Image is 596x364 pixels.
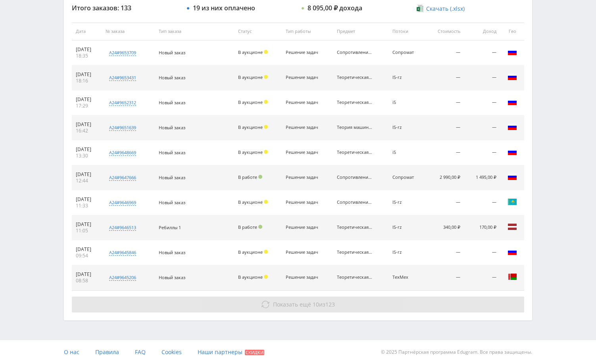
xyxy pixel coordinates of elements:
[417,5,464,13] a: Скачать (.xlsx)
[258,175,262,179] span: Подтвержден
[286,75,321,80] div: Решение задач
[302,340,532,364] div: © 2025 Партнёрская программа Edugram. Все права защищены.
[161,340,182,364] a: Cookies
[238,149,263,155] span: В аукционе
[337,175,373,180] div: Сопротивление материалов
[109,125,136,131] div: a24#9651639
[273,301,335,308] span: из
[109,224,136,231] div: a24#9646513
[264,250,268,254] span: Холд
[308,4,362,11] div: 8 095,00 ₽ дохода
[238,174,257,180] span: В работе
[245,350,264,355] span: Скидки
[425,65,464,90] td: —
[508,197,517,207] img: kaz.png
[464,190,500,215] td: —
[337,275,373,280] div: Теоретическая механика
[258,225,262,229] span: Подтвержден
[264,200,268,204] span: Холд
[72,4,179,11] div: Итого заказов: 133
[264,50,268,54] span: Холд
[76,103,98,109] div: 17:29
[417,4,423,12] img: xlsx
[76,121,98,128] div: [DATE]
[286,125,321,130] div: Решение задач
[508,247,517,257] img: rus.png
[273,301,311,308] span: Показать ещё
[159,224,181,230] span: Ребиллы 1
[392,150,422,155] div: iS
[500,23,524,40] th: Гео
[508,122,517,132] img: rus.png
[264,100,268,104] span: Холд
[159,199,185,205] span: Новый заказ
[388,23,426,40] th: Потоки
[286,225,321,230] div: Решение задач
[425,215,464,240] td: 340,00 ₽
[238,49,263,55] span: В аукционе
[159,249,185,255] span: Новый заказ
[425,265,464,290] td: —
[159,274,185,280] span: Новый заказ
[286,150,321,155] div: Решение задач
[135,340,146,364] a: FAQ
[392,125,422,130] div: IS-rz
[109,50,136,56] div: a24#9653709
[464,165,500,190] td: 1 495,00 ₽
[159,100,185,105] span: Новый заказ
[159,125,185,130] span: Новый заказ
[161,348,182,356] span: Cookies
[392,50,422,55] div: Сопромат
[76,78,98,84] div: 18:16
[264,75,268,79] span: Холд
[286,50,321,55] div: Решение задач
[508,72,517,82] img: rus.png
[193,4,255,11] div: 19 из них оплачено
[464,140,500,165] td: —
[264,125,268,129] span: Холд
[238,199,263,205] span: В аукционе
[337,75,373,80] div: Теоретическая механика
[76,46,98,53] div: [DATE]
[337,125,373,130] div: Теория машин и механизмов
[392,175,422,180] div: Сопромат
[464,90,500,115] td: —
[325,301,335,308] span: 123
[76,203,98,209] div: 11:33
[508,97,517,107] img: rus.png
[159,75,185,80] span: Новый заказ
[425,240,464,265] td: —
[425,23,464,40] th: Стоимость
[76,196,98,203] div: [DATE]
[102,23,155,40] th: № заказа
[76,53,98,59] div: 18:35
[76,96,98,103] div: [DATE]
[76,146,98,153] div: [DATE]
[76,171,98,178] div: [DATE]
[392,100,422,105] div: iS
[238,274,263,280] span: В аукционе
[286,175,321,180] div: Решение задач
[508,172,517,182] img: rus.png
[508,47,517,57] img: rus.png
[76,221,98,228] div: [DATE]
[337,100,373,105] div: Теоретическая механика
[76,178,98,184] div: 12:44
[76,128,98,134] div: 16:42
[337,150,373,155] div: Теоретическая механика
[109,75,136,81] div: a24#9653431
[392,75,422,80] div: IS-rz
[159,174,185,180] span: Новый заказ
[198,340,264,364] a: Наши партнеры Скидки
[238,124,263,130] span: В аукционе
[508,222,517,232] img: lva.png
[508,147,517,157] img: rus.png
[159,50,185,56] span: Новый заказ
[76,253,98,259] div: 09:54
[464,65,500,90] td: —
[109,149,136,156] div: a24#9648669
[392,225,422,230] div: IS-rz
[464,40,500,65] td: —
[464,240,500,265] td: —
[425,140,464,165] td: —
